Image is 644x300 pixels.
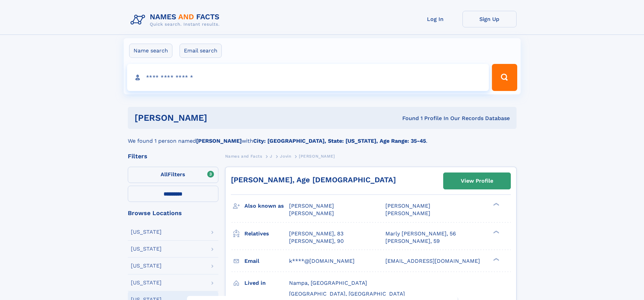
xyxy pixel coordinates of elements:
[289,291,405,297] span: [GEOGRAPHIC_DATA], [GEOGRAPHIC_DATA]
[128,210,218,216] div: Browse Locations
[244,277,289,289] h3: Lived in
[289,203,334,209] span: [PERSON_NAME]
[131,246,162,252] div: [US_STATE]
[128,11,225,29] img: Logo Names and Facts
[244,255,289,267] h3: Email
[444,173,510,189] a: View Profile
[289,230,343,237] a: [PERSON_NAME], 83
[385,230,456,237] a: Marly [PERSON_NAME], 56
[492,64,517,91] button: Search Button
[462,11,517,27] a: Sign Up
[128,129,517,145] div: We found 1 person named with .
[305,115,510,122] div: Found 1 Profile In Our Records Database
[131,263,162,269] div: [US_STATE]
[225,152,262,160] a: Names and Facts
[131,229,162,235] div: [US_STATE]
[135,114,305,122] h1: [PERSON_NAME]
[270,152,272,160] a: J
[385,210,430,216] span: [PERSON_NAME]
[492,230,500,234] div: ❯
[492,202,500,207] div: ❯
[492,257,500,261] div: ❯
[270,154,272,159] span: J
[161,171,168,178] span: All
[180,44,222,58] label: Email search
[408,11,462,27] a: Log In
[385,237,440,245] a: [PERSON_NAME], 59
[280,152,291,160] a: Jovin
[231,176,396,184] a: [PERSON_NAME], Age [DEMOGRAPHIC_DATA]
[196,138,242,144] b: [PERSON_NAME]
[244,228,289,239] h3: Relatives
[128,153,218,159] div: Filters
[129,44,172,58] label: Name search
[289,280,367,286] span: Nampa, [GEOGRAPHIC_DATA]
[385,203,430,209] span: [PERSON_NAME]
[289,210,334,216] span: [PERSON_NAME]
[461,173,493,189] div: View Profile
[128,167,218,183] label: Filters
[385,258,480,264] span: [EMAIL_ADDRESS][DOMAIN_NAME]
[244,200,289,212] h3: Also known as
[253,138,426,144] b: City: [GEOGRAPHIC_DATA], State: [US_STATE], Age Range: 35-45
[131,280,162,285] div: [US_STATE]
[299,154,335,159] span: [PERSON_NAME]
[280,154,291,159] span: Jovin
[127,64,489,91] input: search input
[289,237,344,245] a: [PERSON_NAME], 90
